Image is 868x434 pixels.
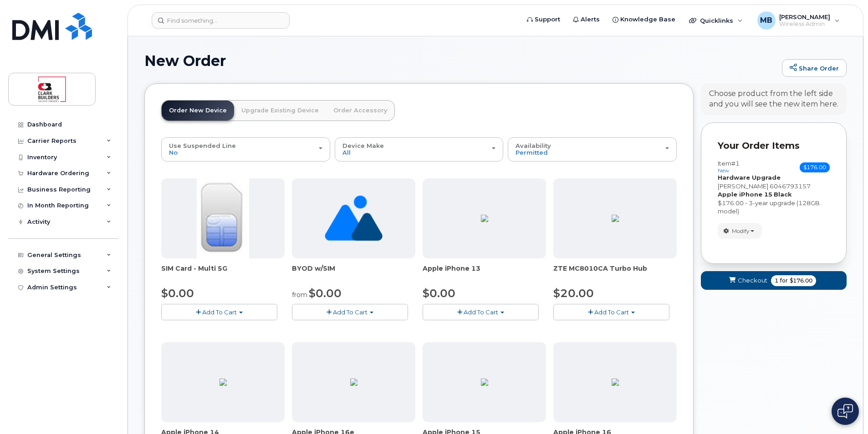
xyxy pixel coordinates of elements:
button: Use Suspended Line No [161,137,330,161]
button: Add To Cart [292,304,408,320]
span: Add To Cart [333,308,368,316]
small: from [292,291,307,299]
a: Order New Device [162,101,234,121]
span: 1 [775,277,778,285]
span: $176.00 [790,277,812,285]
a: Share Order [782,59,847,77]
span: Add To Cart [464,308,498,316]
span: Checkout [738,276,767,285]
h1: New Order [144,53,777,69]
button: Availability Permitted [508,137,677,161]
span: #1 [731,160,740,167]
h3: Item [718,160,740,173]
button: Add To Cart [553,304,669,320]
img: 6598ED92-4C32-42D3-A63C-95DFAC6CCF4E.png [220,378,227,386]
button: Add To Cart [161,304,277,320]
span: 6046793157 [770,182,811,190]
strong: Hardware Upgrade [718,174,781,181]
div: Apple iPhone 13 [423,264,546,282]
img: 96FE4D95-2934-46F2-B57A-6FE1B9896579.png [481,378,488,386]
small: new [718,167,729,174]
img: 1AD8B381-DE28-42E7-8D9B-FF8D21CC6502.png [612,378,619,386]
span: for [778,277,790,285]
a: Upgrade Existing Device [234,101,326,121]
span: Availability [516,142,551,149]
img: Open chat [837,404,853,419]
span: Permitted [516,149,548,156]
span: Device Make [342,142,384,149]
span: Use Suspended Line [169,142,236,149]
div: ZTE MC8010CA Turbo Hub [553,264,677,282]
span: Add To Cart [594,308,629,316]
span: All [342,149,351,156]
img: 054711B0-41DD-4C63-8051-5507667CDA9F.png [612,215,619,222]
button: Device Make All [335,137,504,161]
span: $0.00 [161,287,194,300]
span: Modify [732,227,750,235]
span: $0.00 [423,287,455,300]
span: Add To Cart [202,308,237,316]
a: Order Accessory [326,101,394,121]
strong: Apple iPhone 15 [718,191,772,198]
span: $0.00 [309,287,342,300]
p: Your Order Items [718,139,830,152]
button: Checkout 1 for $176.00 [701,271,847,290]
button: Modify [718,223,762,239]
img: 00D627D4-43E9-49B7-A367-2C99342E128C.jpg [197,178,249,258]
strong: Black [774,191,792,198]
div: BYOD w/SIM [292,264,415,282]
div: $176.00 - 3-year upgrade (128GB model) [718,199,830,216]
span: No [169,149,178,156]
div: Choose product from the left side and you will see the new item here. [709,89,838,110]
img: BB80DA02-9C0E-4782-AB1B-B1D93CAC2204.png [350,378,357,386]
span: $20.00 [553,287,594,300]
span: [PERSON_NAME] [718,182,768,190]
img: 181A3660-5414-476E-B3B7-AA1D74F1F6E2.png [481,215,488,222]
div: SIM Card - Multi 5G [161,264,285,282]
img: no_image_found-2caef05468ed5679b831cfe6fc140e25e0c280774317ffc20a367ab7fd17291e.png [325,178,383,258]
span: $176.00 [800,162,830,172]
button: Add To Cart [423,304,539,320]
